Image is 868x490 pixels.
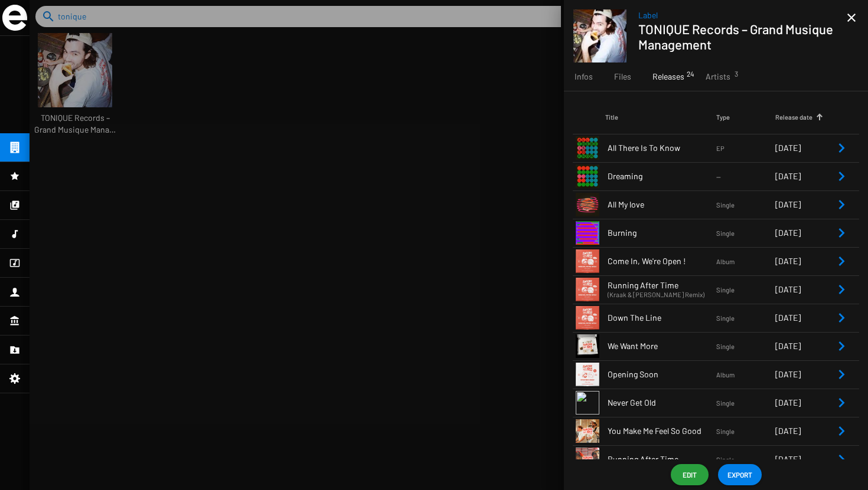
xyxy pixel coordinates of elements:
[775,397,801,407] span: [DATE]
[775,426,801,436] span: [DATE]
[576,193,599,216] img: 5_AML.png
[775,369,801,379] span: [DATE]
[834,424,849,438] mat-icon: Remove Reference
[608,170,716,182] span: Dreaming
[638,21,837,52] h1: TONIQUE Records – Grand Musique Management
[576,136,599,160] img: ATITK_Cover-Art.png
[716,111,775,123] div: Type
[844,11,859,25] mat-icon: close
[775,256,801,266] span: [DATE]
[775,171,801,181] span: [DATE]
[834,396,849,410] mat-icon: Remove Reference
[608,289,716,300] small: (Kraak & [PERSON_NAME] Remix)
[608,279,716,291] span: Running After Time
[576,419,599,443] img: Artwork-You-Make-Me-Feel-So-Good.jpg
[775,199,801,209] span: [DATE]
[608,425,716,437] span: You Make Me Feel So Good
[716,371,735,379] span: Album
[706,71,730,83] span: Artists
[834,367,849,382] mat-icon: Remove Reference
[834,311,849,325] mat-icon: Remove Reference
[608,397,716,409] span: Never Get Old
[716,201,735,209] span: Single
[605,111,618,123] div: Title
[775,111,812,123] div: Release date
[716,314,735,322] span: Single
[716,173,721,180] span: --
[716,399,735,407] span: Single
[608,199,716,211] span: All My love
[576,334,599,358] img: WWM-ARTWORK.jpg
[576,306,599,330] img: Cover.jpg
[834,254,849,268] mat-icon: Remove Reference
[834,169,849,183] mat-icon: Remove Reference
[680,464,699,485] span: Edit
[608,453,716,465] span: Running After Time
[716,229,735,237] span: Single
[671,464,709,485] button: Edit
[608,340,716,352] span: We Want More
[716,456,735,463] span: Single
[576,249,599,273] img: Cover-%282%29.jpg
[605,111,716,123] div: Title
[576,221,599,245] img: Burning_Cover-Art.png
[638,9,847,21] span: Label
[608,312,716,324] span: Down The Line
[576,448,599,471] img: ARTWORK-RUNNING-AFTER-TIME-ETALO-CLIP-%281%29.jpg
[573,9,626,63] img: telechargement-%281%29.jpeg
[834,339,849,353] mat-icon: Remove Reference
[716,258,735,265] span: Album
[834,282,849,297] mat-icon: Remove Reference
[775,284,801,294] span: [DATE]
[775,228,801,238] span: [DATE]
[2,5,27,31] img: grand-sigle.svg
[834,198,849,212] mat-icon: Remove Reference
[716,111,730,123] div: Type
[834,452,849,466] mat-icon: Remove Reference
[718,464,762,485] button: EXPORT
[834,141,849,155] mat-icon: Remove Reference
[576,278,599,301] img: Cover-%282%29.jpg
[652,71,684,83] span: Releases
[608,142,716,154] span: All There Is To Know
[576,165,599,188] img: ATITK_Cover-Art_Blank.png
[834,226,849,240] mat-icon: Remove Reference
[716,343,735,350] span: Single
[727,464,752,485] span: EXPORT
[716,427,735,435] span: Single
[775,143,801,153] span: [DATE]
[775,341,801,351] span: [DATE]
[614,71,631,83] span: Files
[775,313,801,323] span: [DATE]
[716,286,735,294] span: Single
[576,363,599,386] img: ALBUM_DIGITAL-%281%29.jpg
[608,255,716,267] span: Come In, We're Open !
[608,369,716,380] span: Opening Soon
[775,454,801,464] span: [DATE]
[716,144,725,152] span: EP
[775,111,834,123] div: Release date
[575,71,593,83] span: Infos
[608,227,716,239] span: Burning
